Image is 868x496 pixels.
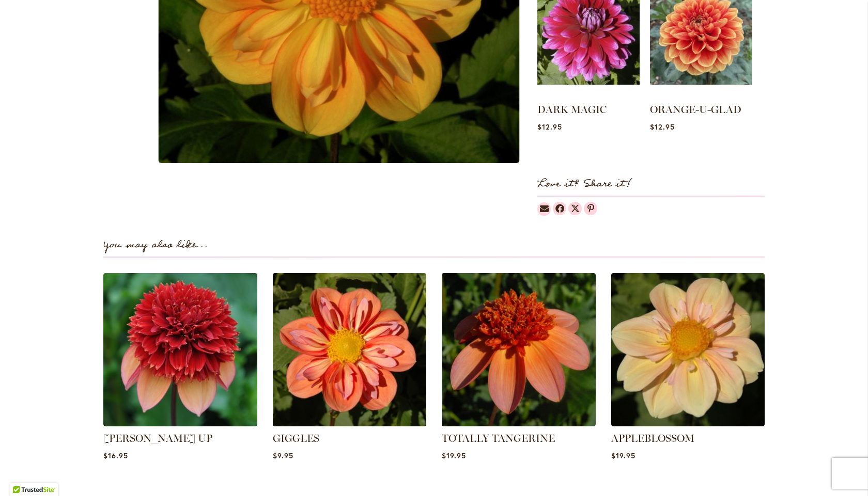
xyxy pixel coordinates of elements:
[273,273,427,427] img: GIGGLES
[273,432,319,444] a: GIGGLES
[273,419,427,428] a: GIGGLES
[537,103,607,116] a: DARK MAGIC
[273,451,293,460] span: $9.95
[103,273,257,427] img: GITTY UP
[611,451,636,460] span: $19.95
[537,175,632,193] strong: Love it? Share it!
[611,432,694,444] a: APPLEBLOSSOM
[442,419,596,428] a: TOTALLY TANGERINE
[103,236,208,253] strong: You may also like...
[537,122,562,132] span: $12.95
[442,451,466,460] span: $19.95
[103,419,257,428] a: GITTY UP
[103,432,212,444] a: [PERSON_NAME] UP
[553,202,566,215] a: Dahlias on Facebook
[584,202,597,215] a: Dahlias on Pinterest
[442,273,596,427] img: TOTALLY TANGERINE
[568,202,582,215] a: Dahlias on Twitter
[650,122,675,132] span: $12.95
[650,103,741,116] a: ORANGE-U-GLAD
[611,419,765,428] a: APPLEBLOSSOM
[103,451,128,460] span: $16.95
[8,459,37,488] iframe: Launch Accessibility Center
[611,273,765,427] img: APPLEBLOSSOM
[442,432,555,444] a: TOTALLY TANGERINE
